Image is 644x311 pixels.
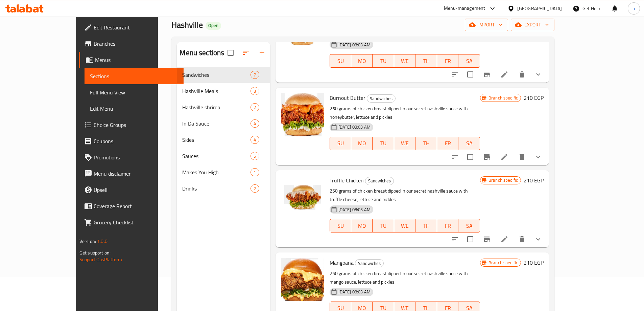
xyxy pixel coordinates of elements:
span: Full Menu View [90,88,178,96]
a: Coupons [79,133,184,149]
span: 3 [251,88,259,94]
div: items [251,136,259,144]
span: SU [333,138,349,148]
span: 5 [251,153,259,159]
button: Add section [254,45,270,61]
a: Grocery Checklist [79,214,184,230]
div: Makes You High1 [177,164,270,180]
span: FR [440,138,456,148]
span: 1 [251,169,259,176]
button: sort-choices [447,66,463,83]
span: Select to update [463,150,477,164]
a: Choice Groups [79,117,184,133]
button: FR [437,54,459,68]
span: Truffle Chicken [330,175,364,185]
button: TU [373,54,394,68]
div: items [251,168,259,176]
span: Coupons [94,137,178,145]
button: WE [394,137,416,150]
span: export [516,21,549,29]
span: WE [397,221,413,231]
button: TU [373,219,394,232]
span: MO [354,221,370,231]
h2: Menu sections [180,48,224,58]
span: Branch specific [486,177,521,183]
span: b [633,5,635,12]
span: Sections [90,72,178,80]
button: import [465,19,508,31]
div: Sandwiches7 [177,67,270,83]
a: Upsell [79,182,184,198]
span: Branch specific [486,260,521,266]
span: Burnout Butter [330,93,365,103]
p: 250 grams of chicken breast dipped in our secret nashville sauce with truffle cheese, lettuce and... [330,187,480,204]
span: Hashville shrimp [182,103,251,111]
span: Edit Menu [90,105,178,113]
span: Sort sections [238,45,254,61]
span: Sides [182,136,251,144]
div: Sandwiches [367,94,396,103]
span: WE [397,56,413,66]
svg: Show Choices [534,70,542,79]
span: 2 [251,185,259,192]
button: TH [415,54,437,68]
button: show more [530,149,546,165]
span: Open [206,23,221,28]
button: SU [330,137,351,150]
div: items [251,152,259,160]
div: In Da Sauce4 [177,115,270,132]
span: Makes You High [182,168,251,176]
div: In Da Sauce [182,119,251,128]
span: SU [333,221,349,231]
span: Drinks [182,184,251,193]
button: SU [330,54,351,68]
a: Branches [79,36,184,52]
button: delete [514,66,530,83]
div: items [251,71,259,79]
span: Branches [94,40,178,48]
span: Menus [95,56,178,64]
span: [DATE] 08:03 AM [336,42,373,48]
a: Support.OpsPlatform [79,255,122,264]
a: Edit Menu [85,101,184,117]
div: items [251,87,259,95]
span: Mangoana [330,258,354,268]
nav: Menu sections [177,64,270,199]
span: TH [418,138,434,148]
a: Sections [85,68,184,84]
span: 4 [251,120,259,127]
button: WE [394,54,416,68]
span: Select to update [463,232,477,246]
button: SA [458,54,480,68]
span: SA [461,221,477,231]
span: [DATE] 08:03 AM [336,289,373,295]
span: SU [333,56,349,66]
button: SA [458,137,480,150]
span: Sandwiches [355,260,383,267]
span: SA [461,138,477,148]
svg: Show Choices [534,153,542,161]
a: Promotions [79,149,184,165]
button: Branch-specific-item [479,231,495,247]
a: Menu disclaimer [79,165,184,182]
span: Sandwiches [365,177,393,185]
span: Hashville [171,17,203,32]
div: items [251,184,259,193]
span: Hashville Meals [182,87,251,95]
div: Hashville Meals3 [177,83,270,99]
span: Branch specific [486,95,521,101]
button: export [511,19,554,31]
div: Drinks2 [177,180,270,197]
span: Menu disclaimer [94,170,178,178]
div: Sandwiches [365,177,394,185]
div: [GEOGRAPHIC_DATA] [517,5,562,12]
span: Select all sections [223,46,238,60]
a: Edit menu item [500,235,508,243]
button: sort-choices [447,149,463,165]
span: 1.0.0 [97,237,108,246]
span: Get support on: [79,248,111,257]
div: Menu-management [444,4,485,13]
span: Edit Restaurant [94,23,178,31]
